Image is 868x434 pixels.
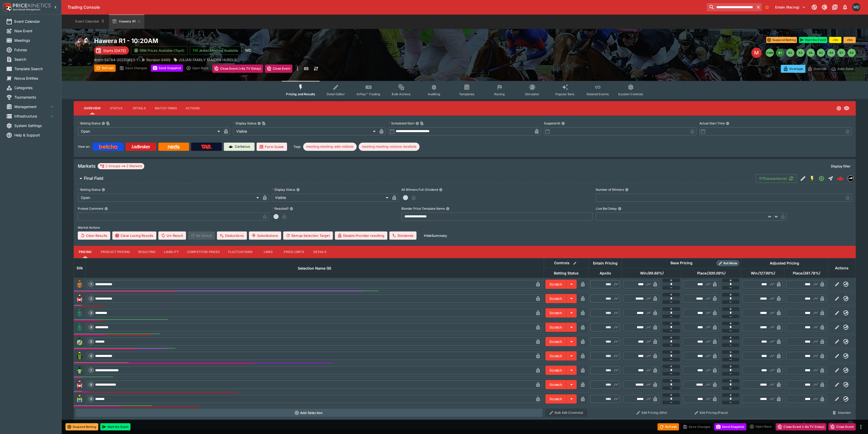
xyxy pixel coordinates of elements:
button: Abandon [829,409,854,417]
div: Betting Target: cerberus [303,143,357,151]
div: 2 Groups 2 Markets [100,163,142,169]
p: Betting Status [78,187,101,192]
button: more [858,424,864,430]
button: Liability [160,246,183,258]
img: runner 2 [75,294,84,303]
img: runner 3 [75,309,84,317]
button: Scratch [545,337,566,346]
button: R5 [817,49,825,57]
button: Bulk edit [572,260,578,267]
button: Scheduled StartCopy To Clipboard [415,122,419,125]
span: InPlay™ Trading [357,92,380,96]
button: Straight [826,174,835,183]
span: 4 [89,325,93,329]
th: Silk [74,258,85,278]
button: Close Event (+8s TV Delay) [776,423,826,430]
button: Start the Event [799,37,827,43]
p: Actual Start Time [699,121,725,125]
button: R1 [776,49,784,57]
h6: Final Field [84,176,103,181]
span: Related Events [587,92,609,96]
button: Fluctuations [224,246,257,258]
button: Event Calendar [72,14,108,29]
button: Betting StatusCopy To Clipboard [102,122,105,125]
div: Trading Console [68,5,705,10]
em: ( 127.90 %) [757,270,775,276]
button: Copy To Clipboard [420,122,424,125]
button: Blender Price Template Name [446,207,449,210]
p: Copy To Clipboard [94,57,138,62]
span: Management [14,104,49,109]
button: Clear Losing Results [112,231,156,240]
div: split button [748,423,774,430]
h5: Markets [78,163,96,169]
button: Substitutions [249,231,281,240]
p: Revision 9499 [146,57,170,62]
input: search [707,3,754,11]
img: Sportsbook Management [13,8,40,11]
button: Toggle light/dark mode [820,3,829,12]
img: Ladbrokes [131,145,150,149]
button: R2 [786,49,794,57]
button: Links [257,246,280,258]
th: Entain Pricing [589,258,622,268]
span: Win(99.68%) [634,270,669,276]
span: Infrastructure [14,113,49,119]
a: 4c4f6d23-9610-408f-9573-b7e80945e577 [835,419,845,429]
em: ( 381.78 %) [802,270,820,276]
button: Scratch [545,323,566,332]
p: Betting Status [78,121,101,125]
span: Betting Status [548,270,584,276]
label: View on : [78,143,91,151]
span: Template Search [14,66,55,71]
button: Status [105,102,128,114]
div: Show/hide Price Roll mode configuration. [716,260,739,266]
p: Scheduled Start [389,121,414,125]
span: Nexus Entities [14,76,55,81]
button: R8 [848,49,856,57]
button: Edit Pricing (Place) [683,409,740,417]
span: Roll Mode [721,261,739,266]
a: Form Guide [257,143,287,151]
button: Override [805,65,829,73]
button: Scratch [545,351,566,361]
div: Event type filters [282,81,647,99]
button: SRM Prices Available (Top4) [131,46,188,55]
button: Scratch [545,380,566,389]
h2: Copy To Clipboard [94,37,475,45]
img: runner 6 [75,352,84,360]
button: Refresh [94,65,116,72]
button: SGM Enabled [808,174,817,183]
p: Protest Comment [78,206,103,211]
span: 3 [89,311,93,315]
svg: Open [818,175,825,182]
div: Betting Target: cerberus [359,143,420,151]
div: b185a6e2-66e7-484a-a043-0b3165a7d710 [837,175,844,182]
p: JULIAN FAMILY MAIDEN HURDLE [179,57,236,62]
button: Straight [826,419,835,428]
span: Categories [14,85,55,90]
button: Select Tenant [772,3,809,11]
div: Open [78,127,222,135]
span: Templates [459,92,475,96]
img: runner 1 [75,280,84,288]
button: Refresh [657,423,679,430]
img: jetbet-logo.svg [193,48,198,53]
button: Product Pricing [97,246,134,258]
th: Controls [544,258,589,268]
button: Suspend Betting [65,423,98,430]
span: Simulator [525,92,539,96]
em: ( 300.09 %) [707,270,725,276]
button: Betting Status [102,188,105,192]
button: Edit Pricing (Win) [623,409,680,417]
button: Edit Detail [798,174,808,183]
div: Open [78,194,261,202]
button: Display StatusCopy To Clipboard [257,122,261,125]
p: Override [814,66,827,71]
button: Scratch [545,280,566,289]
button: R4 [807,49,815,57]
button: Add Selection [75,409,542,417]
button: Match Times [151,102,181,114]
button: Suspend Betting [766,37,797,43]
button: Competitor Prices [183,246,224,258]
